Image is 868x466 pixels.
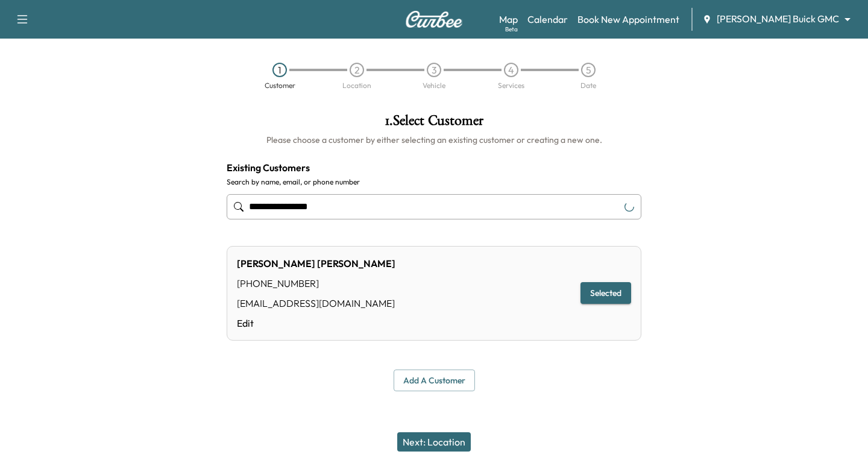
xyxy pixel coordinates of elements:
[272,63,287,77] div: 1
[423,82,445,89] div: Vehicle
[427,63,441,77] div: 3
[350,63,364,77] div: 2
[581,63,596,77] div: 5
[265,82,295,89] div: Customer
[397,432,471,452] button: Next: Location
[227,160,641,175] h4: Existing Customers
[580,82,596,89] div: Date
[717,12,839,26] span: [PERSON_NAME] Buick GMC
[577,12,679,27] a: Book New Appointment
[498,82,524,89] div: Services
[237,276,395,291] div: [PHONE_NUMBER]
[342,82,371,89] div: Location
[527,12,568,27] a: Calendar
[505,25,518,34] div: Beta
[237,316,395,330] a: Edit
[394,370,475,392] button: Add a customer
[227,113,641,134] h1: 1 . Select Customer
[227,177,641,187] label: Search by name, email, or phone number
[580,282,631,304] button: Selected
[237,296,395,310] div: [EMAIL_ADDRESS][DOMAIN_NAME]
[504,63,518,77] div: 4
[499,12,518,27] a: MapBeta
[405,11,463,28] img: Curbee Logo
[227,134,641,146] h6: Please choose a customer by either selecting an existing customer or creating a new one.
[237,256,395,271] div: [PERSON_NAME] [PERSON_NAME]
